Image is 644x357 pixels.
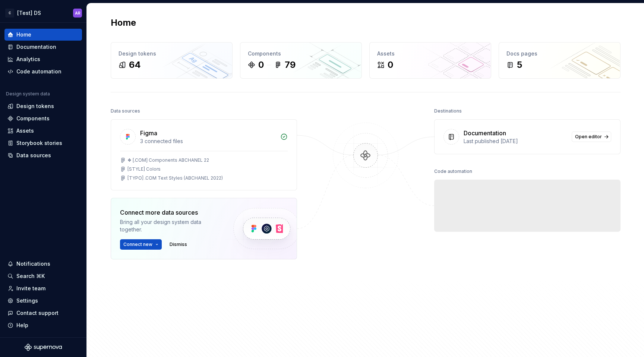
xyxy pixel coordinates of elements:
h2: Home [111,17,136,29]
a: Components079 [240,42,362,79]
button: Help [4,319,82,331]
button: Dismiss [166,239,190,250]
div: 64 [129,59,141,71]
div: Settings [16,297,38,304]
div: Documentation [16,43,56,51]
div: Code automation [16,68,61,75]
svg: Supernova Logo [25,344,62,351]
div: Figma [140,129,157,138]
a: Design tokens64 [111,42,233,79]
div: 0 [388,59,393,71]
div: Design system data [6,91,50,97]
div: Invite team [16,285,45,292]
div: Assets [16,127,34,135]
a: Home [4,29,82,41]
div: Bring all your design system data together. [120,218,221,233]
div: 5 [517,59,522,71]
a: Data sources [4,149,82,161]
a: Assets0 [369,42,491,79]
a: Docs pages5 [499,42,621,79]
span: Connect new [123,241,152,247]
div: Analytics [16,56,40,63]
a: Design tokens [4,100,82,112]
div: 79 [285,59,296,71]
a: Documentation [4,41,82,53]
div: Storybook stories [16,139,62,147]
button: C[Test] DSAR [1,5,85,21]
div: Data sources [16,152,51,159]
a: Open editor [572,132,611,142]
div: Notifications [16,260,50,268]
a: Settings [4,295,82,307]
span: Dismiss [170,241,187,247]
div: Assets [377,50,483,57]
div: [STYLE] Colors [127,166,161,172]
div: Design tokens [16,102,54,110]
div: 3 connected files [140,138,276,145]
button: Contact support [4,307,82,319]
div: Components [248,50,354,57]
div: Home [16,31,31,38]
div: Documentation [464,129,506,138]
div: AR [75,10,80,16]
a: Components [4,113,82,124]
a: Assets [4,125,82,137]
a: Storybook stories [4,137,82,149]
div: [Test] DS [17,9,41,17]
div: Docs pages [506,50,613,57]
div: Components [16,115,50,122]
div: Design tokens [119,50,225,57]
span: Open editor [575,134,602,140]
a: Figma3 connected files❖ [.COM] Components ABCHANEL 22[STYLE] Colors[TYPO] .COM Text Styles (ABCHA... [111,119,297,190]
div: Connect more data sources [120,208,221,217]
div: ❖ [.COM] Components ABCHANEL 22 [127,157,209,163]
div: Destinations [434,106,462,116]
div: Help [16,322,28,329]
div: Data sources [111,106,140,116]
div: Last published [DATE] [464,138,567,145]
div: Contact support [16,309,59,317]
div: [TYPO] .COM Text Styles (ABCHANEL 2022) [127,175,223,181]
a: Analytics [4,53,82,65]
div: Search ⌘K [16,272,45,280]
button: Notifications [4,258,82,270]
div: C [5,9,14,18]
button: Search ⌘K [4,270,82,282]
div: 0 [258,59,264,71]
a: Code automation [4,66,82,78]
button: Connect new [120,239,162,250]
a: Invite team [4,282,82,294]
div: Code automation [434,166,472,177]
